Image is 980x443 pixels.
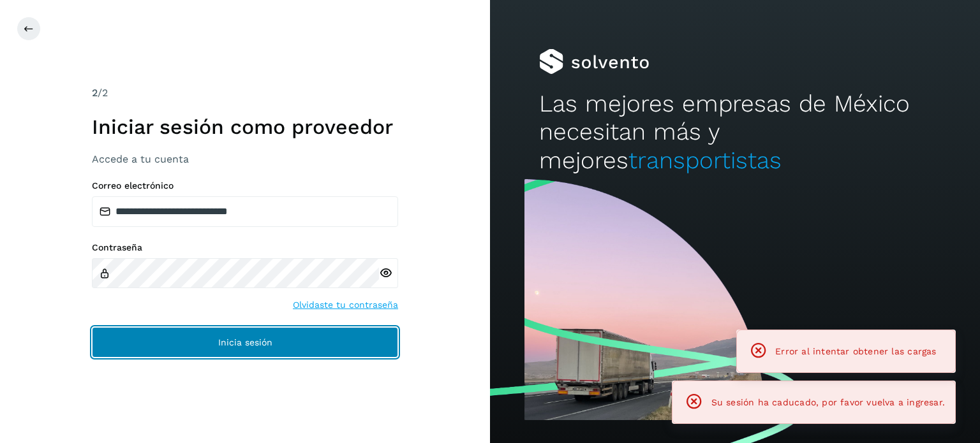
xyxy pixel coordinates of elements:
h2: Las mejores empresas de México necesitan más y mejores [539,90,931,175]
span: Error al intentar obtener las cargas [775,346,936,356]
span: 2 [92,87,98,99]
span: transportistas [628,147,782,174]
a: Olvidaste tu contraseña [293,298,398,312]
h1: Iniciar sesión como proveedor [92,115,398,139]
span: Inicia sesión [218,338,272,347]
label: Contraseña [92,242,398,253]
button: Inicia sesión [92,327,398,358]
label: Correo electrónico [92,180,398,191]
div: /2 [92,85,398,101]
h3: Accede a tu cuenta [92,153,398,165]
span: Su sesión ha caducado, por favor vuelva a ingresar. [711,397,945,407]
